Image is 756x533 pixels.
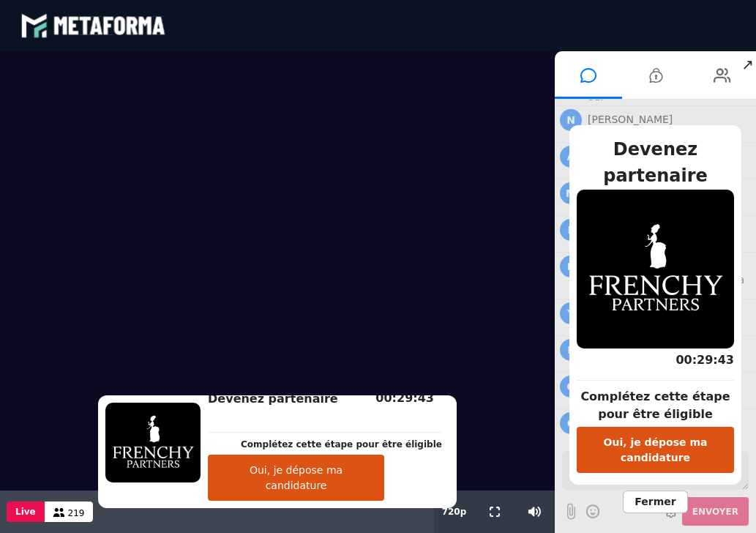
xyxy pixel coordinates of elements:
p: Complétez cette étape pour être éligible [577,388,734,423]
span: ↗ [739,51,756,78]
span: 219 [68,508,85,518]
p: Complétez cette étape pour être éligible [241,438,442,451]
h2: Devenez partenaire [577,136,734,189]
span: Fermer [623,491,687,513]
button: Oui, je dépose ma candidature [577,427,734,473]
span: 00:29:43 [675,353,734,367]
span: 720 p [442,507,467,517]
button: Live [7,502,45,522]
button: Oui, je dépose ma candidature [208,455,384,501]
img: 1758176636418-X90kMVC3nBIL3z60WzofmoLaWTDHBoMX.png [577,190,734,348]
span: 00:29:43 [375,391,434,405]
h2: Devenez partenaire [208,390,442,408]
button: 720p [439,491,470,533]
img: 1758176636418-X90kMVC3nBIL3z60WzofmoLaWTDHBoMX.png [105,403,201,482]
